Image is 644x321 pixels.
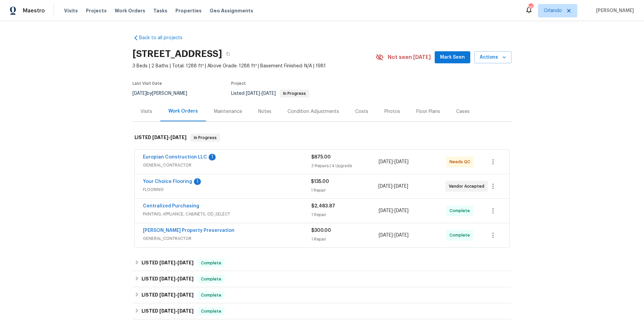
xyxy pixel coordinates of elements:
[210,7,253,14] span: Geo Assignments
[440,53,465,62] span: Mark Seen
[115,7,145,14] span: Work Orders
[449,207,473,214] span: Complete
[132,81,162,85] span: Last Visit Date
[198,292,224,299] span: Complete
[152,135,168,140] span: [DATE]
[311,163,379,169] div: 3 Repairs | 4 Upgrade
[194,178,201,185] div: 1
[132,89,195,98] div: by [PERSON_NAME]
[379,158,409,165] span: -
[159,260,175,265] span: [DATE]
[388,54,431,61] span: Not seen [DATE]
[23,7,45,14] span: Maestro
[177,276,194,281] span: [DATE]
[311,236,379,243] div: 1 Repair
[141,108,152,115] div: Visits
[355,108,368,115] div: Costs
[246,91,260,96] span: [DATE]
[394,233,409,238] span: [DATE]
[379,208,393,213] span: [DATE]
[311,228,331,233] span: $300.00
[311,211,379,218] div: 1 Repair
[198,276,224,282] span: Complete
[544,7,562,14] span: Orlando
[311,187,378,194] div: 1 Repair
[449,183,487,190] span: Vendor Accepted
[593,7,634,14] span: [PERSON_NAME]
[86,7,107,14] span: Projects
[159,309,175,313] span: [DATE]
[384,108,400,115] div: Photos
[177,293,194,297] span: [DATE]
[198,308,224,315] span: Complete
[132,63,376,69] span: 3 Beds | 2 Baths | Total: 1288 ft² | Above Grade: 1288 ft² | Basement Finished: N/A | 1981
[143,235,311,242] span: GENERAL_CONTRACTOR
[143,186,311,193] span: FLOORING
[175,7,202,14] span: Properties
[231,81,246,85] span: Project
[159,276,194,281] span: -
[379,232,409,239] span: -
[177,309,194,313] span: [DATE]
[132,271,512,287] div: LISTED [DATE]-[DATE]Complete
[416,108,440,115] div: Floor Plans
[394,208,409,213] span: [DATE]
[480,53,506,62] span: Actions
[132,303,512,319] div: LISTED [DATE]-[DATE]Complete
[159,260,194,265] span: -
[311,204,335,208] span: $2,483.87
[170,135,186,140] span: [DATE]
[132,51,222,57] h2: [STREET_ADDRESS]
[159,309,194,313] span: -
[258,108,271,115] div: Notes
[135,134,186,142] h6: LISTED
[159,293,194,297] span: -
[159,293,175,297] span: [DATE]
[246,91,276,96] span: -
[379,207,409,214] span: -
[143,162,311,169] span: GENERAL_CONTRACTOR
[191,134,219,141] span: In Progress
[198,260,224,266] span: Complete
[262,91,276,96] span: [DATE]
[143,211,311,217] span: PAINTING, APPLIANCE, CABINETS, OD_SELECT
[132,35,197,41] a: Back to all projects
[153,8,167,13] span: Tasks
[394,184,408,189] span: [DATE]
[394,159,409,164] span: [DATE]
[142,259,194,267] h6: LISTED
[311,179,329,184] span: $135.00
[132,255,512,271] div: LISTED [DATE]-[DATE]Complete
[142,307,194,315] h6: LISTED
[214,108,242,115] div: Maintenance
[142,291,194,299] h6: LISTED
[378,183,408,190] span: -
[143,155,207,159] a: Europian Construction LLC
[132,91,147,96] span: [DATE]
[64,7,78,14] span: Visits
[209,154,216,160] div: 1
[152,135,186,140] span: -
[456,108,470,115] div: Cases
[528,4,533,11] div: 56
[378,184,392,189] span: [DATE]
[159,276,175,281] span: [DATE]
[379,233,393,238] span: [DATE]
[474,51,512,64] button: Actions
[449,158,473,165] span: Needs QC
[177,260,194,265] span: [DATE]
[142,275,194,283] h6: LISTED
[435,51,470,64] button: Mark Seen
[143,179,192,184] a: Your Choice Flooring
[231,91,309,96] span: Listed
[449,232,473,239] span: Complete
[132,127,512,148] div: LISTED [DATE]-[DATE]In Progress
[287,108,339,115] div: Condition Adjustments
[143,228,234,233] a: [PERSON_NAME] Property Preservation
[168,108,198,115] div: Work Orders
[132,287,512,303] div: LISTED [DATE]-[DATE]Complete
[222,48,234,60] button: Copy Address
[311,155,331,159] span: $875.00
[379,159,393,164] span: [DATE]
[143,204,199,208] a: Centralized Purchasing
